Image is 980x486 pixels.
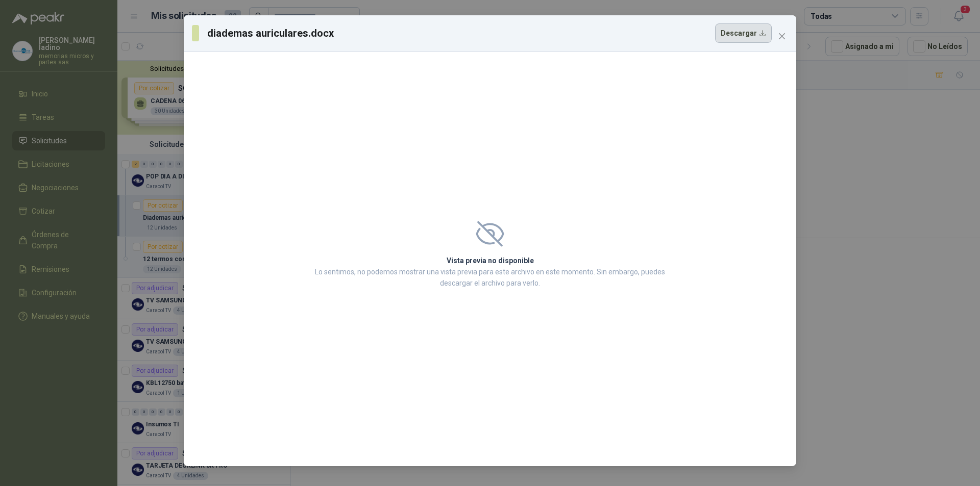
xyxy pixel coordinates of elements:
h3: diademas auriculares.docx [207,25,335,41]
button: Close [774,28,790,44]
span: close [778,32,786,40]
button: Descargar [715,23,772,43]
h2: Vista previa no disponible [312,255,668,266]
p: Lo sentimos, no podemos mostrar una vista previa para este archivo en este momento. Sin embargo, ... [312,266,668,289]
